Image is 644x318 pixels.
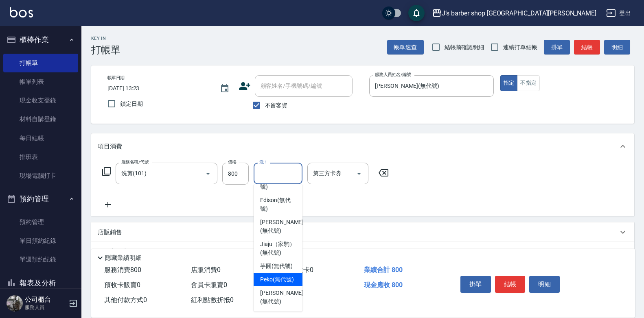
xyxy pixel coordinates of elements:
[3,213,78,231] a: 預約管理
[260,289,303,306] span: [PERSON_NAME] (無代號)
[375,72,411,78] label: 服務人員姓名/編號
[104,266,141,274] span: 服務消費 800
[10,7,33,17] img: Logo
[260,262,293,270] span: 芋圓 (無代號)
[104,296,147,304] span: 其他付款方式 0
[3,166,78,185] a: 現場電腦打卡
[3,272,78,294] button: 報表及分析
[495,276,526,293] button: 結帳
[25,296,66,304] h5: 公司櫃台
[191,296,234,304] span: 紅利點數折抵 0
[260,275,294,284] span: Peko (無代號)
[191,281,227,289] span: 會員卡販賣 0
[3,29,78,50] button: 櫃檯作業
[25,304,66,311] p: 服務人員
[191,266,221,274] span: 店販消費 0
[3,110,78,129] a: 材料自購登錄
[202,167,215,180] button: Open
[215,79,234,98] button: Choose date, selected date is 2025-09-14
[260,240,296,257] span: Jiaju（家駒） (無代號)
[98,142,122,151] p: 項目消費
[387,40,424,55] button: 帳單速查
[503,43,537,52] span: 連續打單結帳
[98,228,122,237] p: 店販銷售
[353,167,366,180] button: Open
[544,40,570,55] button: 掛單
[91,44,120,56] h3: 打帳單
[3,54,78,72] a: 打帳單
[460,276,491,293] button: 掛單
[3,188,78,209] button: 預約管理
[604,40,630,55] button: 明細
[500,75,518,91] button: 指定
[91,36,120,41] h2: Key In
[91,133,634,159] div: 項目消費
[265,101,288,110] span: 不留客資
[107,82,212,95] input: YYYY/MM/DD hh:mm
[408,5,425,21] button: save
[3,91,78,110] a: 現金收支登錄
[364,266,403,274] span: 業績合計 800
[517,75,540,91] button: 不指定
[104,281,140,289] span: 預收卡販賣 0
[105,254,142,262] p: 隱藏業績明細
[260,218,303,235] span: [PERSON_NAME] (無代號)
[3,250,78,269] a: 單週預約紀錄
[574,40,600,55] button: 結帳
[91,222,634,242] div: 店販銷售
[98,248,128,256] p: 預收卡販賣
[7,295,23,311] img: Person
[429,5,600,22] button: J’s barber shop [GEOGRAPHIC_DATA][PERSON_NAME]
[3,231,78,250] a: 單日預約紀錄
[260,196,296,213] span: Edison (無代號)
[3,72,78,91] a: 帳單列表
[228,159,237,165] label: 價格
[107,75,125,81] label: 帳單日期
[364,281,403,289] span: 現金應收 800
[445,43,484,52] span: 結帳前確認明細
[529,276,560,293] button: 明細
[3,148,78,166] a: 排班表
[120,100,143,108] span: 鎖定日期
[603,6,634,21] button: 登出
[121,159,149,165] label: 服務名稱/代號
[3,129,78,148] a: 每日結帳
[442,8,596,18] div: J’s barber shop [GEOGRAPHIC_DATA][PERSON_NAME]
[259,159,267,165] label: 洗-1
[91,242,634,261] div: 預收卡販賣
